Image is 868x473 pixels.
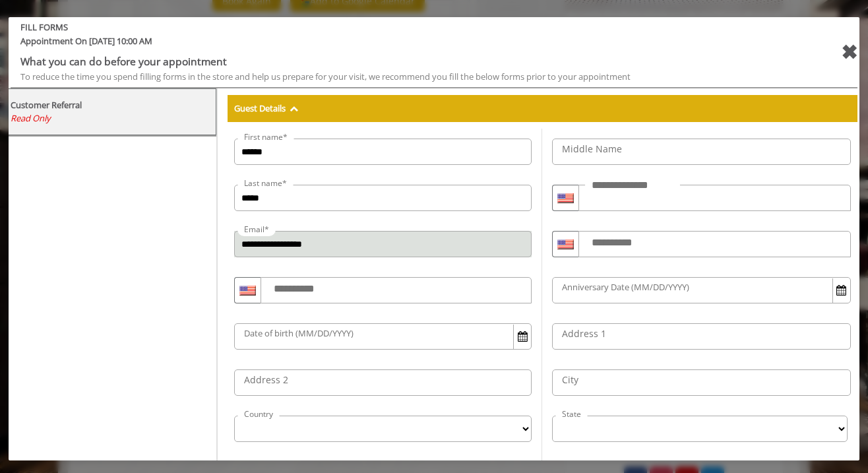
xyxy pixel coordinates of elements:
div: Guest Details Hide [228,95,857,123]
input: Email [234,231,532,257]
label: Address 2 [237,373,295,387]
b: What you can do before your appointment [20,54,227,69]
input: City [552,369,851,396]
div: Country [552,231,578,257]
div: Country [234,277,261,303]
span: Hide [290,102,298,114]
label: Date of birth (MM/DD/YYYY) [237,327,360,340]
label: Email [318,64,341,86]
label: Middle Name [555,142,629,156]
label: Email* [237,223,276,236]
label: Mobile Phone [13,64,70,86]
label: Country [237,408,280,420]
b: Guest Details [234,102,286,114]
label: First name* [237,131,294,143]
label: State [555,408,588,420]
button: Open Calendar [833,282,850,300]
div: Country [552,185,578,211]
span: Appointment On [DATE] 10:00 AM [11,34,785,53]
label: Address 1 [555,327,613,341]
label: Last Name [13,13,61,34]
label: City [555,373,585,387]
button: Open Calendar [514,328,531,346]
b: FILL FORMS [11,20,785,34]
input: DOB [234,323,532,350]
input: Address2 [234,369,532,396]
input: Last name [234,185,532,211]
input: Anniversary Date [552,277,851,303]
div: close forms [841,36,857,68]
input: First name [234,139,532,165]
input: Middle Name [552,139,851,165]
input: Address1 [552,323,851,350]
label: Anniversary Date (MM/DD/YYYY) [555,280,696,294]
b: Customer Referral [11,99,82,111]
span: Read Only [11,112,51,124]
label: Last name* [237,177,294,189]
div: To reduce the time you spend filling forms in the store and help us prepare for your visit, we re... [20,70,775,84]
